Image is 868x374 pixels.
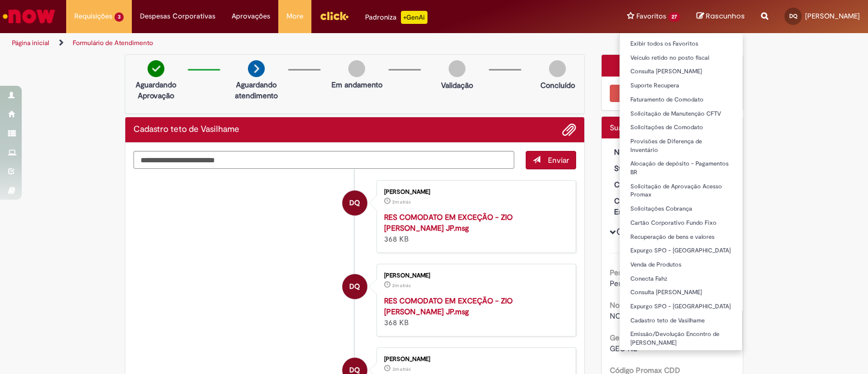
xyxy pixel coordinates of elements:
button: Enviar [526,151,576,169]
textarea: Digite sua mensagem aqui... [133,151,514,169]
img: img-circle-grey.png [449,60,465,77]
span: 27 [668,12,680,22]
img: click_logo_yellow_360x200.png [320,8,349,24]
h2: Cadastro teto de Vasilhame Histórico de tíquete [133,125,239,135]
span: Favoritos [636,11,666,22]
dt: Status [606,163,673,174]
div: Daniel Anderson Rodrigues De Queiroz [342,191,367,215]
span: DQ [349,274,360,300]
a: Expurgo SPO - [GEOGRAPHIC_DATA] [620,301,742,313]
dt: Conclusão Estimada [606,195,673,217]
a: Recuperação de bens e valores [620,231,742,243]
span: Requisições [74,11,112,22]
a: Solicitações de Comodato [620,122,742,134]
div: Padroniza [365,11,427,24]
button: Cancelar Chamado [610,85,735,102]
div: [PERSON_NAME] [384,189,565,195]
a: Faturamento de Comodato [620,94,742,106]
a: Venda de Produtos [620,259,742,271]
a: Emissão/Devolução Encontro de [PERSON_NAME] [620,328,742,348]
div: Daniel Anderson Rodrigues De Queiroz [342,274,367,299]
span: [PERSON_NAME] [805,11,860,21]
span: 3m atrás [392,366,411,372]
button: Adicionar anexos [562,123,576,137]
span: More [286,11,303,22]
div: [PERSON_NAME] [384,272,565,279]
dt: Criação [606,179,673,190]
a: Alocação de depósito - Pagamentos BR [620,158,742,178]
a: Cartão Corporativo Fundo Fixo [620,217,742,229]
span: 3 [114,12,124,22]
img: img-circle-grey.png [549,60,566,77]
ul: Trilhas de página [8,33,571,53]
span: Enviar [548,155,569,165]
img: ServiceNow [1,5,57,27]
p: Validação [441,80,473,91]
b: Nome do CDD [610,300,660,310]
a: Formulário de Atendimento [73,39,153,47]
img: check-circle-green.png [148,60,164,77]
time: 29/09/2025 18:21:24 [392,282,411,289]
dt: Número [606,147,673,157]
ul: Favoritos [619,33,743,351]
a: Solicitação de Aprovação Acesso Promax [620,181,742,201]
span: 2m atrás [392,282,411,289]
a: Página inicial [12,39,49,47]
div: 368 KB [384,295,565,328]
div: Opções do Chamado [602,55,743,77]
div: [PERSON_NAME] [384,356,565,363]
img: arrow-next.png [248,60,265,77]
a: RES COMODATO EM EXCEÇÃO - ZIO [PERSON_NAME] JP.msg [384,296,513,316]
a: Provisões de Diferença de Inventário [620,136,742,156]
span: Aprovações [232,11,270,22]
a: Suporte Recupera [620,80,742,92]
span: Despesas Corporativas [140,11,215,22]
a: Consulta [PERSON_NAME] [620,287,742,299]
a: Cadastro teto de Vasilhame [620,315,742,327]
time: 29/09/2025 18:21:30 [392,199,411,205]
a: RES COMODATO EM EXCEÇÃO - ZIO [PERSON_NAME] JP.msg [384,212,513,233]
a: Consulta [PERSON_NAME] [620,66,742,78]
img: img-circle-grey.png [348,60,365,77]
span: DQ [349,190,360,216]
time: 29/09/2025 18:20:53 [392,366,411,372]
a: Solicitação de Manutenção CFTV [620,108,742,120]
span: Rascunhos [706,11,745,21]
a: Expurgo SPO - [GEOGRAPHIC_DATA] [620,245,742,257]
a: Veículo retido no posto fiscal [620,52,742,64]
a: Solicitações Cobrança [620,203,742,215]
span: Sua solicitação foi enviada [610,123,699,132]
a: Rascunhos [697,11,745,22]
span: GEO NE [610,344,637,353]
a: Conecta Fahz [620,273,742,285]
a: Exibir todos os Favoritos [620,38,742,50]
span: DQ [789,12,797,20]
p: Concluído [540,80,575,91]
span: 2m atrás [392,199,411,205]
b: Geografia / Regional [610,333,678,343]
p: +GenAi [401,11,427,24]
span: Permanente [610,278,651,288]
p: Aguardando Aprovação [130,79,182,101]
b: Permanente ou Temporário? [610,268,705,277]
p: Aguardando atendimento [230,79,283,101]
p: Em andamento [331,79,382,90]
div: 368 KB [384,212,565,244]
span: NO - CDD [PERSON_NAME] - 457 [610,311,727,321]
